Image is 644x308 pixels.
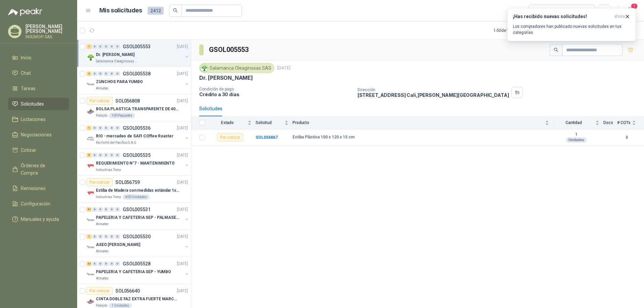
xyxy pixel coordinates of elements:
a: Manuales y ayuda [8,213,69,226]
p: Almatec [96,249,109,254]
p: [DATE] [177,71,188,77]
p: [DATE] [177,44,188,50]
div: Por cotizar [87,287,113,295]
span: Tareas [21,85,36,92]
p: [STREET_ADDRESS] Cali , [PERSON_NAME][GEOGRAPHIC_DATA] [358,92,509,98]
span: Órdenes de Compra [21,162,63,177]
div: 0 [115,126,120,130]
div: 0 [92,71,97,76]
span: # COTs [617,120,631,125]
p: SOL056759 [115,180,140,185]
p: GSOL005528 [123,261,151,266]
p: RIO - mercadeo de SAFI COffee Roaster [96,133,173,139]
span: 1 [631,3,638,9]
div: 0 [104,153,109,158]
div: 0 [109,71,114,76]
div: 5 [87,153,92,158]
div: 0 [104,71,109,76]
b: 1 [553,132,599,137]
button: 1 [624,5,636,17]
img: Company Logo [87,243,95,251]
span: Configuración [21,200,50,207]
div: 41 [87,207,92,212]
img: Company Logo [87,189,95,197]
p: Almatec [96,276,109,281]
th: Solicitud [256,116,292,129]
div: Por cotizar [87,178,113,186]
h3: ¡Has recibido nuevas solicitudes! [513,14,611,19]
a: Por cotizarSOL056759[DATE] Company LogoEstiba de Madera con medidas estándar 1x120x15 de altoIndu... [77,176,191,203]
p: Dr. [PERSON_NAME] [96,52,135,58]
div: 0 [109,126,114,130]
div: 3 [87,71,92,76]
div: Por cotizar [87,97,113,105]
span: Cantidad [553,120,594,125]
a: Chat [8,67,69,79]
button: ¡Has recibido nuevas solicitudes!ahora Los compradores han publicado nuevas solicitudes en tus ca... [507,8,636,41]
div: 0 [104,234,109,239]
b: Estiba Plástica 100 x 120 x 15 cm [292,135,355,140]
span: ahora [614,14,625,19]
div: Unidades [566,137,587,143]
img: Company Logo [201,64,208,72]
a: Inicio [8,51,69,64]
th: Cantidad [553,116,603,129]
p: Almatec [96,222,109,227]
p: [DATE] [177,152,188,159]
span: Negociaciones [21,131,52,138]
th: Docs [603,116,617,129]
div: 0 [98,234,103,239]
div: 33 [87,261,92,266]
p: Industrias Tomy [96,167,121,173]
div: 1 [87,234,92,239]
div: Solicitudes [199,105,222,112]
div: 0 [92,44,97,49]
a: Por cotizarSOL056808[DATE] Company LogoBOLSA PLASTICA TRANSPARENTE DE 40*60 CMSPatojito100 Paquetes [77,94,191,121]
a: 1 0 0 0 0 0 GSOL005553[DATE] Company LogoDr. [PERSON_NAME]Salamanca Oleaginosas SAS [87,43,190,64]
a: Licitaciones [8,113,69,126]
p: INSUMOFI SAS [25,35,69,39]
a: Tareas [8,82,69,95]
a: 41 0 0 0 0 0 GSOL005531[DATE] Company LogoPAPELERIA Y CAFETERIA SEP - PALMASECAAlmatec [87,205,190,227]
p: Crédito a 30 días [199,91,352,97]
a: 1 0 0 0 0 0 GSOL005536[DATE] Company LogoRIO - mercadeo de SAFI COffee RoasterRio Fertil del Pací... [87,124,190,145]
p: Dr. [PERSON_NAME] [199,74,253,81]
div: 0 [115,71,120,76]
span: Inicio [21,54,32,61]
th: Producto [292,116,553,129]
div: 0 [109,44,114,49]
div: 1 [87,126,92,130]
a: SOL056867 [256,135,278,140]
p: Salamanca Oleaginosas SAS [96,59,138,64]
p: [PERSON_NAME] [PERSON_NAME] [25,24,69,34]
span: search [173,8,178,13]
p: SOL056808 [115,99,140,103]
div: 0 [92,126,97,130]
span: Cotizar [21,146,36,154]
div: 0 [98,44,103,49]
p: Condición de pago [199,87,352,91]
th: # COTs [617,116,644,129]
p: ASEO [PERSON_NAME] [96,242,140,248]
p: Los compradores han publicado nuevas solicitudes en tus categorías. [513,23,630,36]
p: Patojito [96,113,107,118]
p: [DATE] [177,179,188,186]
p: REQUERIMIENTO N°7 - MANTENIMIENTO [96,160,175,167]
img: Company Logo [87,108,95,116]
span: Estado [209,120,246,125]
p: [DATE] [177,98,188,104]
a: Cotizar [8,144,69,157]
p: Rio Fertil del Pacífico S.A.S. [96,140,137,145]
p: GSOL005553 [123,44,151,49]
div: 0 [115,261,120,266]
div: Salamanca Oleaginosas SAS [199,63,274,73]
h3: GSOL005553 [209,45,250,55]
span: Chat [21,69,31,77]
span: Solicitud [256,120,283,125]
a: 33 0 0 0 0 0 GSOL005528[DATE] Company LogoPAPELERIA Y CAFETERIA SEP - YUMBOAlmatec [87,260,190,281]
div: 0 [104,207,109,212]
p: PAPELERIA Y CAFETERIA SEP - PALMASECA [96,214,179,221]
p: [DATE] [177,125,188,131]
div: 1 [87,44,92,49]
p: Estiba de Madera con medidas estándar 1x120x15 de alto [96,187,179,194]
